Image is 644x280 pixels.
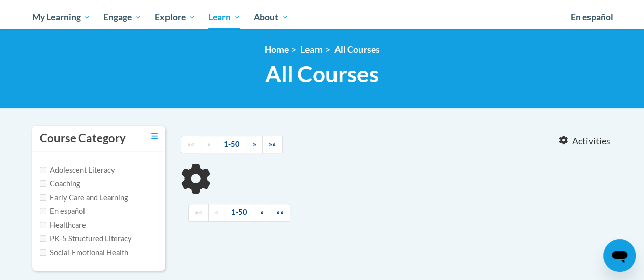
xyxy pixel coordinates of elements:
[260,208,264,216] span: »
[40,192,128,203] label: Early Care and Learning
[40,222,46,228] input: Checkbox for Options
[40,206,85,217] label: En español
[254,204,270,222] a: Next
[215,208,218,216] span: «
[270,204,290,222] a: End
[40,249,46,256] input: Checkbox for Options
[40,208,46,214] input: Checkbox for Options
[40,247,128,258] label: Social-Emotional Health
[207,140,211,148] span: «
[269,140,276,148] span: »»
[188,204,209,222] a: Begining
[40,235,46,242] input: Checkbox for Options
[265,60,379,87] span: All Courses
[276,208,284,216] span: »»
[225,204,254,222] a: 1-50
[40,167,46,173] input: Checkbox for Options
[24,6,620,29] div: Main menu
[202,6,247,29] a: Learn
[148,6,202,29] a: Explore
[40,178,80,190] label: Coaching
[262,136,283,153] a: End
[208,204,225,222] a: Previous
[253,140,256,148] span: »
[151,131,158,142] a: Toggle collapse
[571,12,613,22] span: En español
[247,6,295,29] a: About
[603,239,636,272] iframe: Button to launch messaging window
[187,140,194,148] span: ««
[208,11,240,23] span: Learn
[265,44,289,55] a: Home
[334,44,380,55] a: All Courses
[32,11,90,23] span: My Learning
[254,11,288,23] span: About
[40,233,132,244] label: PK-5 Structured Literacy
[572,136,610,147] span: Activities
[155,11,195,23] span: Explore
[40,131,126,146] h3: Course Category
[103,11,142,23] span: Engage
[300,44,323,55] a: Learn
[97,6,148,29] a: Engage
[40,165,115,176] label: Adolescent Literacy
[25,6,97,29] a: My Learning
[201,136,217,153] a: Previous
[40,194,46,201] input: Checkbox for Options
[40,180,46,187] input: Checkbox for Options
[195,208,202,216] span: ««
[246,136,263,153] a: Next
[564,7,620,28] a: En español
[181,136,201,153] a: Begining
[40,220,86,231] label: Healthcare
[217,136,246,153] a: 1-50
